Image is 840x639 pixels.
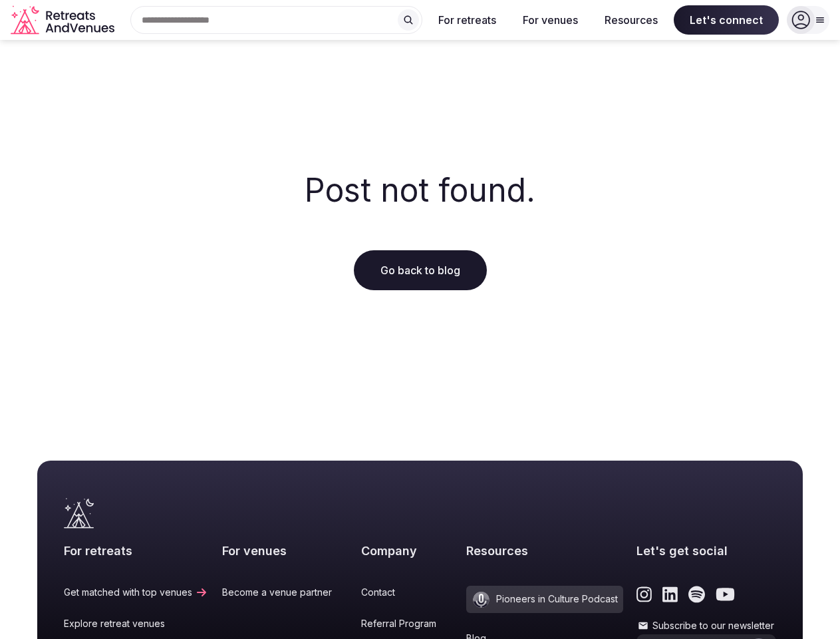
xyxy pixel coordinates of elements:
a: Get matched with top venues [64,586,208,599]
h2: Post not found. [305,168,535,212]
svg: Retreats and Venues company logo [11,5,117,35]
h2: For retreats [64,542,208,559]
a: Explore retreat venues [64,617,208,630]
button: For retreats [428,5,507,35]
h2: For venues [222,542,348,559]
h2: Company [361,542,452,559]
span: Let's connect [674,5,779,35]
a: Referral Program [361,617,452,630]
h2: Let's get social [636,542,776,559]
button: Resources [594,5,668,35]
a: Link to the retreats and venues LinkedIn page [662,586,678,603]
button: For venues [512,5,589,35]
a: Contact [361,586,452,599]
a: Visit the homepage [64,498,94,529]
a: Pioneers in Culture Podcast [466,586,623,613]
a: Link to the retreats and venues Instagram page [636,586,652,603]
label: Subscribe to our newsletter [636,619,776,632]
h2: Resources [466,542,623,559]
a: Become a venue partner [222,586,348,599]
a: Visit the homepage [11,5,117,35]
a: Link to the retreats and venues Youtube page [716,586,735,603]
a: Go back to blog [354,250,487,290]
a: Link to the retreats and venues Spotify page [688,586,705,603]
